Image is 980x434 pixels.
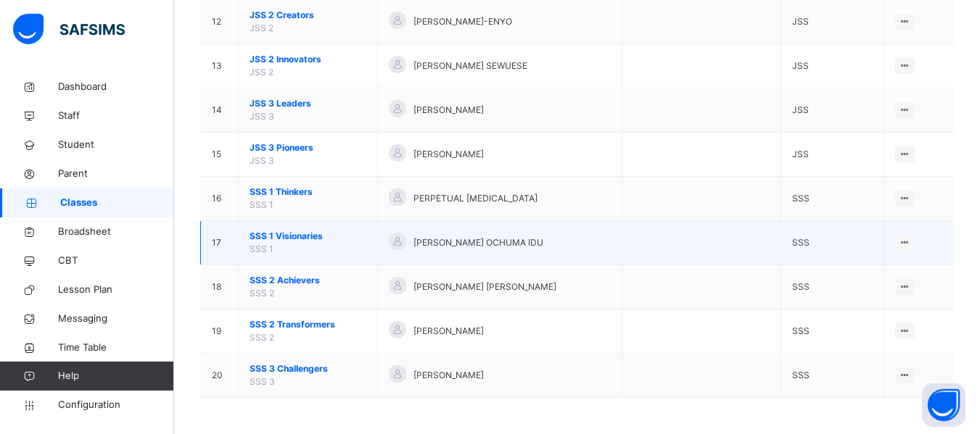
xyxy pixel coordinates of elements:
[250,288,274,299] span: SSS 2
[250,362,366,375] span: SSS 3 Challengers
[58,109,174,123] span: Staff
[58,398,173,412] span: Configuration
[413,59,527,72] span: [PERSON_NAME] SEWUESE
[250,243,273,254] span: SSS 1
[413,369,484,382] span: [PERSON_NAME]
[250,9,366,22] span: JSS 2 Creators
[413,15,512,28] span: [PERSON_NAME]-ENYO
[58,225,174,239] span: Broadsheet
[792,149,809,159] span: JSS
[58,283,174,297] span: Lesson Plan
[58,80,174,94] span: Dashboard
[792,16,809,27] span: JSS
[250,67,273,78] span: JSS 2
[250,22,273,33] span: JSS 2
[250,53,366,66] span: JSS 2 Innovators
[201,309,239,354] td: 19
[201,265,239,309] td: 18
[201,177,239,221] td: 16
[250,141,366,154] span: JSS 3 Pioneers
[413,236,543,249] span: [PERSON_NAME] OCHUMA IDU
[792,370,810,380] span: SSS
[250,155,274,166] span: JSS 3
[250,111,274,122] span: JSS 3
[792,281,810,292] span: SSS
[58,167,174,181] span: Parent
[58,312,174,326] span: Messaging
[250,199,273,210] span: SSS 1
[792,193,810,204] span: SSS
[792,104,809,115] span: JSS
[413,280,556,293] span: [PERSON_NAME] [PERSON_NAME]
[250,332,274,343] span: SSS 2
[250,230,366,243] span: SSS 1 Visionaries
[792,325,810,336] span: SSS
[413,192,538,205] span: PERPETUAL [MEDICAL_DATA]
[13,14,125,44] img: safsims
[792,60,809,71] span: JSS
[58,138,174,152] span: Student
[250,97,366,110] span: JSS 3 Leaders
[922,383,965,427] button: Open asap
[250,318,366,331] span: SSS 2 Transformers
[201,133,239,177] td: 15
[250,376,275,387] span: SSS 3
[201,221,239,265] td: 17
[58,254,174,268] span: CBT
[201,354,239,398] td: 20
[201,88,239,133] td: 14
[413,148,484,161] span: [PERSON_NAME]
[58,369,173,383] span: Help
[60,196,174,210] span: Classes
[413,104,484,117] span: [PERSON_NAME]
[250,274,366,287] span: SSS 2 Achievers
[58,341,174,355] span: Time Table
[413,325,484,338] span: [PERSON_NAME]
[250,185,366,199] span: SSS 1 Thinkers
[792,237,810,248] span: SSS
[201,44,239,88] td: 13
